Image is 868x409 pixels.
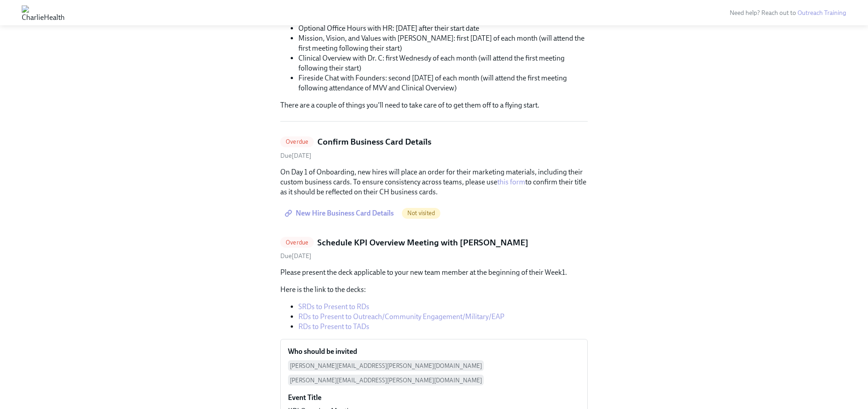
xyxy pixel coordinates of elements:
li: Optional Office Hours with HR: [DATE] after their start date [298,24,588,33]
p: There are a couple of things you'll need to take care of to get them off to a flying start. [280,100,588,110]
a: OverdueConfirm Business Card DetailsDue[DATE] [280,136,588,160]
a: RDs to Present to TADs [298,322,369,331]
p: Here is the link to the decks: [280,285,588,295]
p: On Day 1 of Onboarding, new hires will place an order for their marketing materials, including th... [280,167,588,197]
img: CharlieHealth [22,5,65,20]
h6: Event Title [288,393,321,403]
a: this form [497,178,525,186]
span: New Hire Business Card Details [287,209,394,218]
span: Not visited [402,210,440,216]
li: Clinical Overview with Dr. C: first Wednesdy of each month (will attend the first meeting followi... [298,53,588,73]
p: Please present the deck applicable to your new team member at the beginning of their Week1. [280,268,588,277]
h5: Schedule KPI Overview Meeting with [PERSON_NAME] [317,237,528,249]
span: Need help? Reach out to [730,9,846,17]
span: [PERSON_NAME][EMAIL_ADDRESS][PERSON_NAME][DOMAIN_NAME] [288,375,484,385]
a: OverdueSchedule KPI Overview Meeting with [PERSON_NAME]Due[DATE] [280,237,588,261]
a: RDs to Present to Outreach/Community Engagement/Military/EAP [298,312,505,321]
li: Fireside Chat with Founders: second [DATE] of each month (will attend the first meeting following... [298,73,588,93]
span: Saturday, September 6th 2025, 10:00 am [280,252,311,260]
a: SRDs to Present to RDs [298,302,369,311]
h6: Who should be invited [288,347,357,357]
span: Friday, September 5th 2025, 10:00 am [280,152,311,160]
h5: Confirm Business Card Details [317,136,431,148]
span: Overdue [280,239,314,246]
a: Outreach Training [797,9,846,17]
span: [PERSON_NAME][EMAIL_ADDRESS][PERSON_NAME][DOMAIN_NAME] [288,360,484,371]
span: Overdue [280,138,314,145]
li: Mission, Vision, and Values with [PERSON_NAME]: first [DATE] of each month (will attend the first... [298,33,588,53]
a: New Hire Business Card Details [280,204,400,222]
